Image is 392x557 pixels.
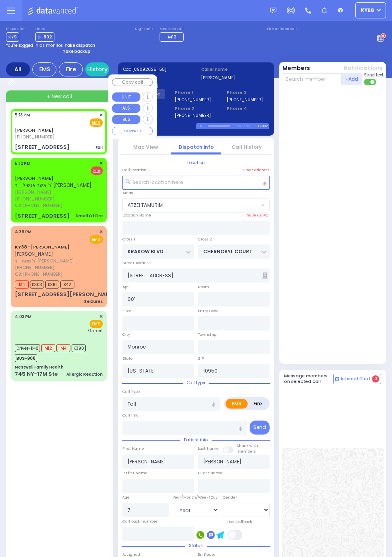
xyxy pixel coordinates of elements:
label: Caller: [123,75,191,81]
label: Call Location [122,167,147,173]
label: EMS [226,399,248,409]
span: [09092025_55] [132,66,166,72]
span: 5:12 PM [15,160,30,166]
span: CB: [PHONE_NUMBER] [15,271,62,277]
span: M12 [41,344,55,352]
div: Smell Of Fire [76,213,103,219]
label: Street Address [122,260,151,266]
span: 4:39 PM [15,229,32,235]
a: Call History [232,144,262,150]
label: Apt [122,284,129,290]
label: Cross 1 [122,236,135,242]
span: 4:03 PM [15,314,32,320]
span: M4 [15,281,29,289]
button: BUS [112,115,140,124]
label: [PHONE_NUMBER] [175,97,211,103]
button: +Add [342,73,362,85]
div: Fire [59,62,83,76]
img: message.svg [270,8,276,14]
span: ATZEI TAMURIM [128,202,163,209]
span: Status [185,543,207,549]
div: 745 NY-17M Ste [15,370,58,378]
label: Night unit [135,27,153,32]
div: Allergic Reaction [66,371,103,377]
label: Entry Code [198,308,219,314]
label: Room [198,284,209,290]
label: Last 3 location [123,123,196,129]
div: Seizures [84,299,103,305]
span: CB: [PHONE_NUMBER] [15,202,62,208]
button: UNIT [112,92,140,102]
span: Phone 3 [227,89,269,96]
a: [PERSON_NAME] [15,244,70,250]
span: [PHONE_NUMBER] [15,196,54,202]
label: Call Type [122,389,140,395]
a: [PERSON_NAME] [15,127,54,133]
button: Notifications [344,64,383,72]
button: Members [282,64,310,72]
input: Search member [282,73,342,85]
small: Share with [236,443,258,448]
span: 5:13 PM [15,112,30,118]
img: Logo [28,6,81,16]
span: Location [183,160,209,166]
label: [PHONE_NUMBER] [227,97,263,103]
label: Call Info [122,413,138,418]
span: Send text [364,72,384,78]
div: Fall [96,144,103,150]
h5: Message members on selected call [284,373,334,384]
button: Internal Chat 0 [333,374,381,384]
span: [PERSON_NAME] [15,189,100,196]
span: [PHONE_NUMBER] [15,264,54,270]
span: ר' משה - ר' [PERSON_NAME] [15,258,100,264]
label: Township [198,332,216,337]
span: [PHONE_NUMBER] [15,134,54,140]
div: [STREET_ADDRESS][PERSON_NAME] [15,291,116,299]
span: Other building occupants [262,272,268,278]
input: Search location here [122,176,270,190]
span: Phone 2 [175,105,217,112]
a: Map View [133,144,158,150]
label: Caller name [201,66,269,72]
span: ✕ [99,112,103,118]
label: Use Callback [227,519,252,525]
span: Driver-K48 [15,344,40,352]
span: K310 [45,281,59,289]
span: Phone 4 [227,105,269,112]
label: P Last Name [198,470,222,476]
button: ky68 [355,2,386,18]
span: ATZEI TAMURIM [123,198,259,212]
span: M4 [56,344,70,352]
span: Phone 1 [175,89,217,96]
label: ZIP [198,356,204,361]
div: D-802 [258,123,269,129]
img: comment-alt.png [335,377,339,381]
span: ✕ [99,313,103,320]
u: EMS [92,120,100,126]
span: members [236,449,256,454]
span: ר' אשר אנשיל - ר' [PERSON_NAME] [15,182,92,188]
label: Cross 2 [198,236,212,242]
u: Fire [93,168,100,174]
span: + New call [47,93,72,100]
button: Copy call [112,78,153,86]
div: EMS [32,62,56,76]
button: COVERED [112,127,153,136]
span: ky68 [361,7,374,14]
label: Fire units on call [267,27,297,32]
label: Last Name [198,446,219,451]
span: K398 [72,344,86,352]
label: Location Name [122,212,151,218]
label: P First Name [122,470,148,476]
label: Fire [247,399,268,409]
span: Patient info [180,437,212,443]
div: [STREET_ADDRESS] [15,143,70,151]
strong: Take backup [63,48,90,54]
span: KY9 [6,32,19,42]
label: Save as POI [247,212,270,218]
label: Clear address [243,167,270,173]
span: You're logged in as monitor. [6,42,63,48]
label: Medic on call [160,27,186,32]
label: WIRELESS CALLER [123,83,191,89]
div: Year/Month/Week/Day [173,495,220,500]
